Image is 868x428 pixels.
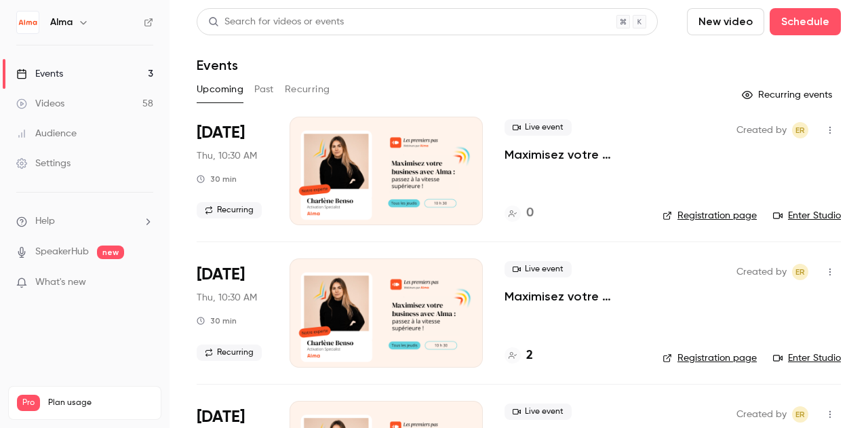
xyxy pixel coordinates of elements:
span: What's new [35,275,86,290]
a: 2 [505,347,533,365]
span: Eric ROMER [792,264,808,280]
span: Created by [736,122,787,138]
span: new [97,246,124,259]
span: Created by [736,264,787,280]
span: ER [795,406,805,423]
h4: 0 [526,204,534,222]
span: Live event [505,119,572,136]
div: Settings [16,157,71,170]
div: 30 min [197,315,237,326]
img: Alma [17,12,39,33]
h4: 2 [526,347,533,365]
button: Upcoming [197,79,243,100]
button: Recurring events [736,84,841,106]
button: Past [254,79,274,100]
a: Maximisez votre business avec [PERSON_NAME] : passez à la vitesse supérieure ! [505,288,641,305]
h1: Events [197,57,238,73]
a: Registration page [663,351,757,365]
button: New video [687,8,764,35]
span: Live event [505,261,572,277]
div: Search for videos or events [208,15,344,29]
a: Enter Studio [773,351,841,365]
h6: Alma [50,16,73,29]
div: Events [16,67,63,81]
span: Recurring [197,345,262,361]
span: Eric ROMER [792,406,808,423]
li: help-dropdown-opener [16,214,153,229]
div: Audience [16,127,77,140]
div: Videos [16,97,64,111]
span: ER [795,122,805,138]
a: Enter Studio [773,209,841,222]
span: ER [795,264,805,280]
span: Live event [505,404,572,420]
span: [DATE] [197,406,245,428]
span: Help [35,214,55,229]
a: SpeakerHub [35,245,89,259]
span: Recurring [197,202,262,218]
a: 0 [505,204,534,222]
span: Plan usage [48,397,153,408]
button: Schedule [770,8,841,35]
span: [DATE] [197,264,245,286]
a: Maximisez votre business avec [PERSON_NAME] : passez à la vitesse supérieure ! [505,147,641,163]
button: Recurring [285,79,330,100]
div: Oct 23 Thu, 10:30 AM (Europe/Paris) [197,258,268,367]
span: Thu, 10:30 AM [197,149,257,163]
div: Oct 16 Thu, 10:30 AM (Europe/Paris) [197,117,268,225]
span: Pro [17,395,40,411]
span: Created by [736,406,787,423]
span: [DATE] [197,122,245,144]
span: Eric ROMER [792,122,808,138]
a: Registration page [663,209,757,222]
iframe: Noticeable Trigger [137,277,153,289]
span: Thu, 10:30 AM [197,291,257,305]
div: 30 min [197,174,237,184]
